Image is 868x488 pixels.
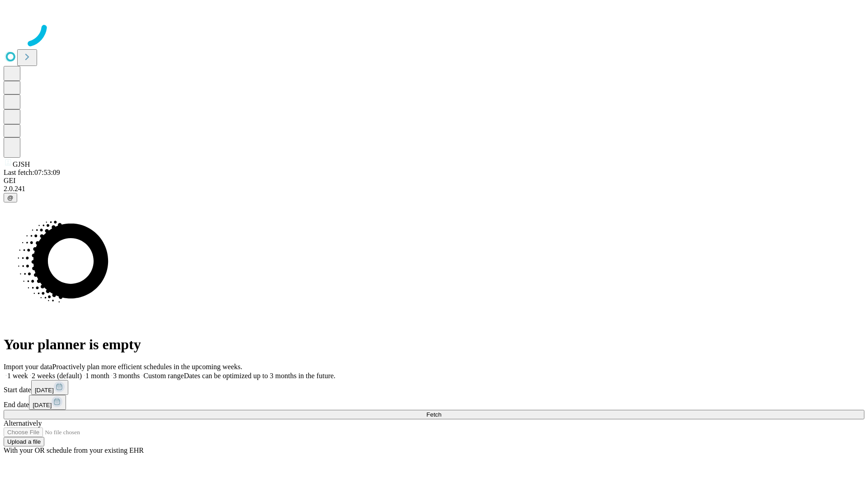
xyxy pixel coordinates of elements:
[143,372,184,380] span: Custom range
[7,194,14,201] span: @
[4,177,864,185] div: GEI
[29,395,66,410] button: [DATE]
[4,363,52,371] span: Import your data
[52,363,242,371] span: Proactively plan more efficient schedules in the upcoming weeks.
[4,419,42,427] span: Alternatively
[32,372,82,380] span: 2 weeks (default)
[4,380,864,395] div: Start date
[4,446,144,454] span: With your OR schedule from your existing EHR
[4,437,44,446] button: Upload a file
[4,193,17,202] button: @
[35,387,54,394] span: [DATE]
[184,372,335,380] span: Dates can be optimized up to 3 months in the future.
[4,169,60,176] span: Last fetch: 07:53:09
[4,336,864,353] h1: Your planner is empty
[4,395,864,410] div: End date
[13,160,30,168] span: GJSH
[4,410,864,419] button: Fetch
[426,411,441,418] span: Fetch
[33,402,52,408] span: [DATE]
[7,372,28,380] span: 1 week
[4,185,864,193] div: 2.0.241
[31,380,68,395] button: [DATE]
[113,372,140,380] span: 3 months
[85,372,109,380] span: 1 month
